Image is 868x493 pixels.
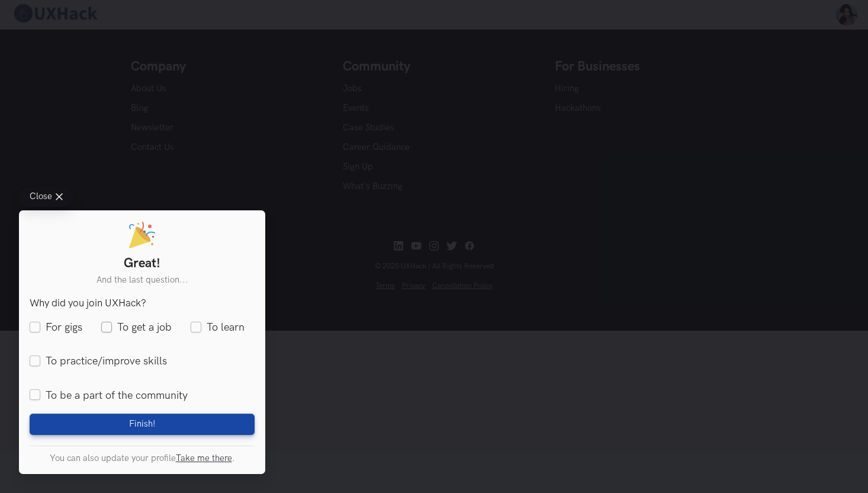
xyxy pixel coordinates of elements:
[30,354,167,369] label: To practice/improve skills
[30,453,255,463] p: You can also update your profile .
[129,419,156,430] span: Finish!
[30,388,188,403] label: To be a part of the community
[30,414,255,435] button: Finish!
[176,453,232,463] a: Take me there
[19,187,73,207] button: Close
[101,321,172,335] label: To get a job
[30,193,52,201] span: Close
[30,275,255,287] p: And the last question...
[191,321,245,335] label: To learn
[30,297,146,309] legend: Why did you join UXHack?
[30,256,255,271] h1: Great!
[30,321,82,335] label: For gigs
